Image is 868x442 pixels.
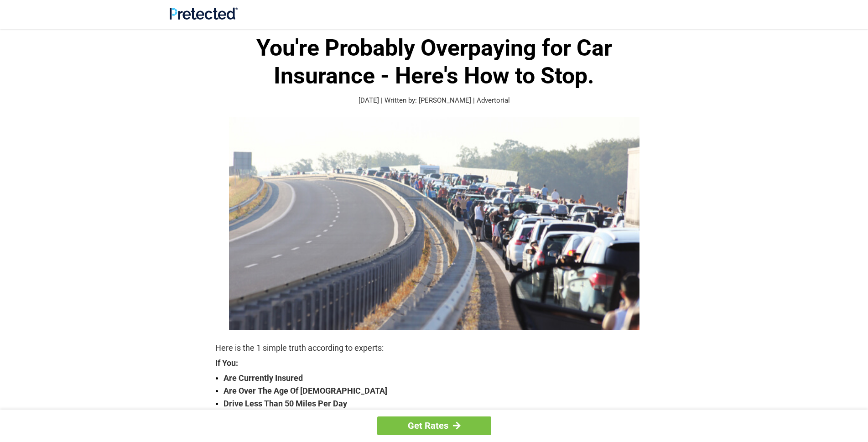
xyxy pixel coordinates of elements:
p: Here is the 1 simple truth according to experts: [215,342,653,354]
strong: Are Currently Insured [223,372,653,385]
p: [DATE] | Written by: [PERSON_NAME] | Advertorial [215,95,653,106]
strong: Drive Less Than 50 Miles Per Day [223,397,653,410]
h1: You're Probably Overpaying for Car Insurance - Here's How to Stop. [215,34,653,90]
a: Get Rates [377,416,491,435]
strong: Are Over The Age Of [DEMOGRAPHIC_DATA] [223,385,653,397]
a: Site Logo [170,13,238,21]
img: Site Logo [170,7,238,20]
strong: If You: [215,359,653,367]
